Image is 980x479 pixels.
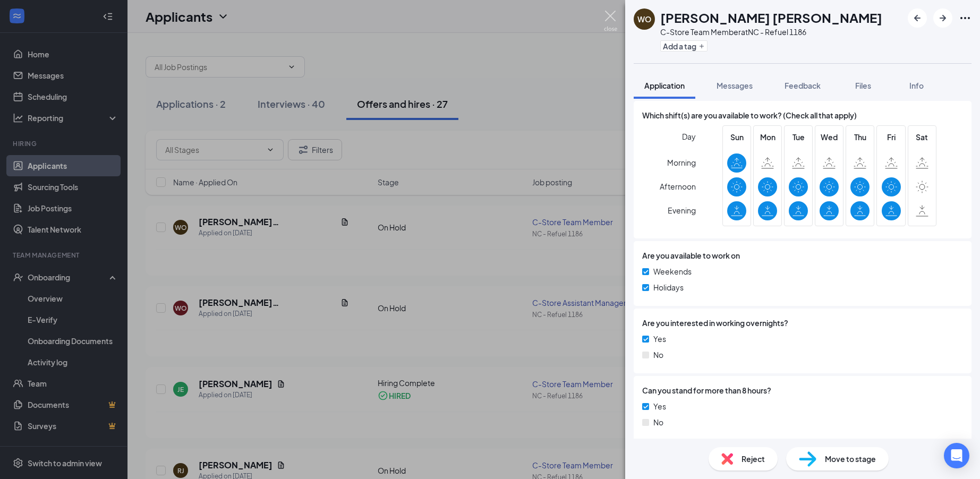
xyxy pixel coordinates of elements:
div: WO [637,14,651,24]
span: Thu [850,131,870,143]
span: Info [909,81,924,90]
span: Yes [653,333,666,345]
span: Can you stand for more than 8 hours? [642,384,771,396]
span: Feedback [785,81,821,90]
span: Move to stage [825,453,876,465]
div: Open Intercom Messenger [944,443,969,468]
span: Fri [882,131,901,143]
svg: ArrowLeftNew [911,12,924,24]
button: PlusAdd a tag [660,40,708,52]
svg: Plus [698,43,705,49]
button: ArrowRight [933,8,952,28]
span: Application [644,81,685,90]
span: Files [855,81,871,90]
div: C-Store Team Member at NC - Refuel 1186 [660,27,882,37]
span: No [653,416,663,428]
span: Wed [820,131,839,143]
span: Afternoon [660,177,696,196]
span: Sun [727,131,746,143]
span: Messages [717,81,753,90]
span: Mon [758,131,777,143]
span: Tue [789,131,808,143]
button: ArrowLeftNew [908,8,927,28]
h1: [PERSON_NAME] [PERSON_NAME] [660,8,882,27]
span: Sat [913,131,932,143]
svg: ArrowRight [936,12,949,24]
svg: Ellipses [959,12,972,24]
span: Holidays [653,281,684,293]
span: Evening [668,201,696,220]
span: No [653,349,663,361]
span: Morning [667,153,696,172]
span: Are you available to work on [642,250,740,261]
span: Are you interested in working overnights? [642,317,788,329]
span: Which shift(s) are you available to work? (Check all that apply) [642,109,857,121]
span: Yes [653,400,666,412]
span: Day [682,131,696,142]
span: Reject [742,453,765,465]
span: Weekends [653,266,692,277]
